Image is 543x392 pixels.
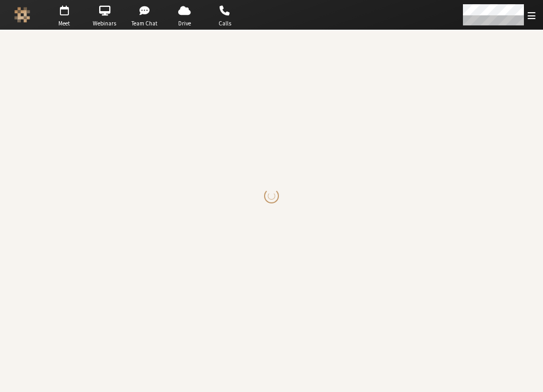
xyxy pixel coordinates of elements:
span: Drive [166,19,203,28]
span: Webinars [86,19,123,28]
span: Calls [206,19,243,28]
img: Iotum [14,7,30,23]
span: Meet [46,19,83,28]
span: Team Chat [126,19,163,28]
